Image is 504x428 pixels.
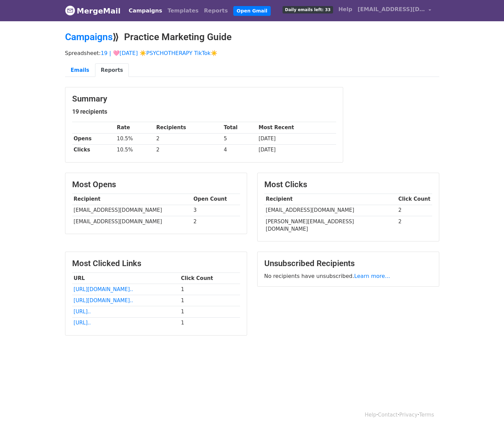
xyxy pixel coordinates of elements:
a: Campaigns [65,31,113,42]
a: MergeMail [65,4,121,18]
a: Help [336,3,355,16]
h2: ⟫ Practice Marketing Guide [65,31,439,43]
a: [URL].. [73,309,91,315]
span: Daily emails left: 33 [283,6,333,13]
h3: Most Opens [72,180,240,190]
td: 10.5% [115,133,155,144]
td: [DATE] [257,133,336,144]
p: No recipients have unsubscribed. [264,273,432,280]
a: Emails [65,63,95,77]
h5: 19 recipients [72,108,336,115]
th: Click Count [397,194,432,205]
p: Spreadsheet: [65,50,439,57]
a: [EMAIL_ADDRESS][DOMAIN_NAME] [355,3,434,19]
td: [EMAIL_ADDRESS][DOMAIN_NAME] [72,205,192,216]
h3: Most Clicks [264,180,432,190]
td: 1 [179,295,240,306]
td: 5 [222,133,257,144]
a: Daily emails left: 33 [280,3,335,16]
th: Recipient [264,194,397,205]
th: Rate [115,122,155,133]
a: [URL][DOMAIN_NAME].. [73,286,133,292]
th: Total [222,122,257,133]
th: Opens [72,133,115,144]
a: Reports [95,63,129,77]
td: [EMAIL_ADDRESS][DOMAIN_NAME] [72,216,192,227]
h3: Most Clicked Links [72,259,240,268]
a: Reports [201,4,231,18]
h3: Unsubscribed Recipients [264,259,432,268]
a: Campaigns [126,4,165,18]
a: Learn more... [354,273,390,279]
td: 2 [155,144,222,155]
a: Help [365,412,376,418]
a: Privacy [399,412,417,418]
th: Most Recent [257,122,336,133]
th: URL [72,273,179,284]
td: 2 [192,216,240,227]
td: [PERSON_NAME][EMAIL_ADDRESS][DOMAIN_NAME] [264,216,397,234]
td: 3 [192,205,240,216]
td: 2 [397,216,432,234]
img: MergeMail logo [65,5,75,16]
a: 19 | 🩷[DATE] ☀️PSYCHOTHERAPY TikTok☀️ [101,50,217,56]
td: [DATE] [257,144,336,155]
a: [URL].. [73,320,91,326]
td: 2 [397,205,432,216]
th: Click Count [179,273,240,284]
td: 2 [155,133,222,144]
iframe: Chat Widget [470,396,504,428]
td: 1 [179,317,240,329]
span: [EMAIL_ADDRESS][DOMAIN_NAME] [358,5,425,13]
th: Recipient [72,194,192,205]
td: 1 [179,306,240,317]
a: [URL][DOMAIN_NAME].. [73,297,133,304]
td: 4 [222,144,257,155]
td: 10.5% [115,144,155,155]
th: Clicks [72,144,115,155]
th: Open Count [192,194,240,205]
a: Contact [378,412,397,418]
a: Templates [165,4,201,18]
th: Recipients [155,122,222,133]
td: 1 [179,284,240,295]
td: [EMAIL_ADDRESS][DOMAIN_NAME] [264,205,397,216]
a: Terms [419,412,434,418]
h3: Summary [72,94,336,104]
a: Open Gmail [233,6,271,16]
